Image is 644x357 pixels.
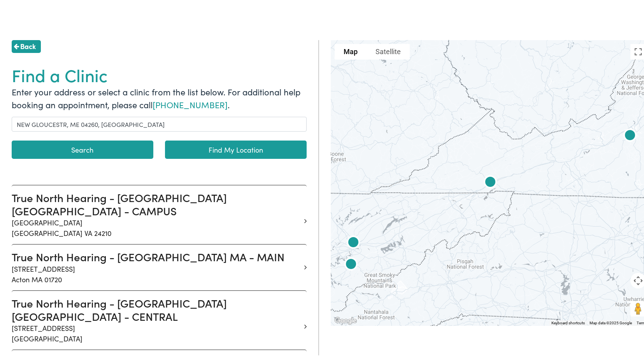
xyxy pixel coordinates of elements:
[590,319,632,324] span: Map data ©2025 Google
[165,139,307,157] a: Find My Location
[12,249,301,262] h3: True North Hearing - [GEOGRAPHIC_DATA] MA - MAIN
[12,295,301,321] h3: True North Hearing - [GEOGRAPHIC_DATA] [GEOGRAPHIC_DATA] - CENTRAL
[20,39,36,50] span: Back
[12,39,41,51] a: Back
[367,42,410,58] button: Show satellite imagery
[12,190,301,237] a: True North Hearing - [GEOGRAPHIC_DATA] [GEOGRAPHIC_DATA] - CAMPUS [GEOGRAPHIC_DATA][GEOGRAPHIC_DA...
[12,262,301,283] p: [STREET_ADDRESS] Acton MA 01720
[12,321,301,342] p: [STREET_ADDRESS] [GEOGRAPHIC_DATA]
[551,319,585,324] button: Keyboard shortcuts
[12,295,301,342] a: True North Hearing - [GEOGRAPHIC_DATA] [GEOGRAPHIC_DATA] - CENTRAL [STREET_ADDRESS][GEOGRAPHIC_DATA]
[333,314,358,324] img: Google
[335,42,367,58] button: Show street map
[333,314,358,324] a: Open this area in Google Maps (opens a new window)
[12,216,301,237] p: [GEOGRAPHIC_DATA] [GEOGRAPHIC_DATA] VA 24210
[12,249,301,283] a: True North Hearing - [GEOGRAPHIC_DATA] MA - MAIN [STREET_ADDRESS]Acton MA 01720
[12,84,307,109] p: Enter your address or select a clinic from the list below. For additional help booking an appoint...
[12,190,301,216] h3: True North Hearing - [GEOGRAPHIC_DATA] [GEOGRAPHIC_DATA] - CAMPUS
[153,97,228,109] a: [PHONE_NUMBER]
[12,115,307,130] input: Enter a location
[12,63,307,84] h1: Find a Clinic
[12,139,153,157] button: Search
